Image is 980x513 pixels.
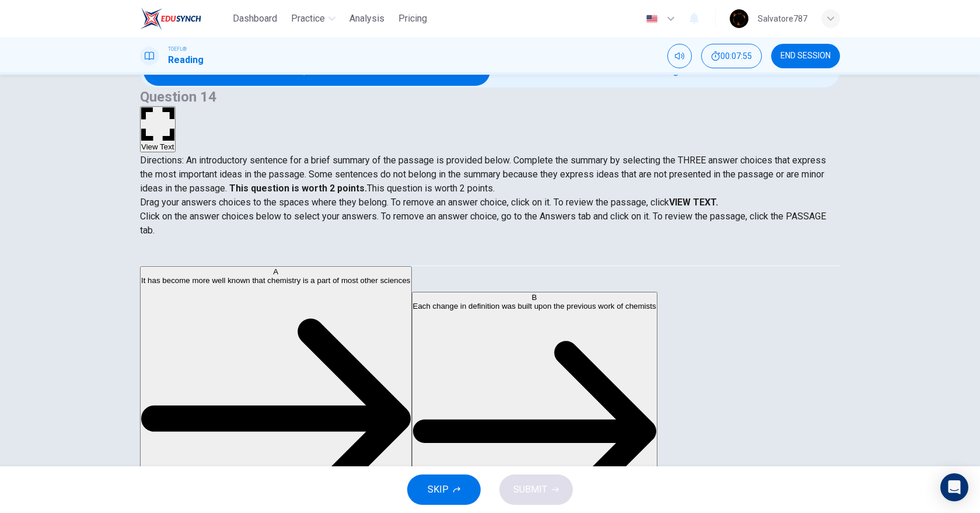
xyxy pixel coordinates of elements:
[140,210,840,238] p: Click on the answer choices below to select your answers. To remove an answer choice, go to the A...
[345,8,389,29] button: Analysis
[669,197,718,208] strong: VIEW TEXT.
[140,106,176,152] button: View Text
[227,183,367,194] strong: This question is worth 2 points.
[140,7,228,30] a: EduSynch logo
[645,15,659,23] img: en
[168,45,187,53] span: TOEFL®
[291,12,325,26] span: Practice
[233,12,277,26] span: Dashboard
[667,44,692,68] div: Mute
[349,12,384,26] span: Analysis
[398,12,427,26] span: Pricing
[428,481,449,498] span: SKIP
[228,8,282,29] button: Dashboard
[140,7,201,30] img: EduSynch logo
[286,8,340,29] button: Practice
[780,51,831,61] span: END SESSION
[141,267,411,276] div: A
[701,44,762,68] button: 00:07:55
[140,196,840,210] p: Drag your answers choices to the spaces where they belong. To remove an answer choice, click on i...
[413,302,656,310] span: Each change in definition was built upon the previous work of chemists
[140,155,826,194] span: Directions: An introductory sentence for a brief summary of the passage is provided below. Comple...
[394,8,432,29] button: Pricing
[413,293,656,302] div: B
[701,44,762,68] div: Hide
[140,238,840,266] div: Choose test type tabs
[771,44,840,68] button: END SESSION
[720,49,752,64] span: 00:07:55
[758,12,807,26] div: Salvatore787
[940,473,968,501] div: Open Intercom Messenger
[140,88,840,106] h4: Question 14
[407,474,481,505] button: SKIP
[168,53,204,67] h1: Reading
[367,183,495,194] span: This question is worth 2 points.
[141,276,411,285] span: It has become more well known that chemistry is a part of most other sciences
[730,9,748,28] img: Profile picture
